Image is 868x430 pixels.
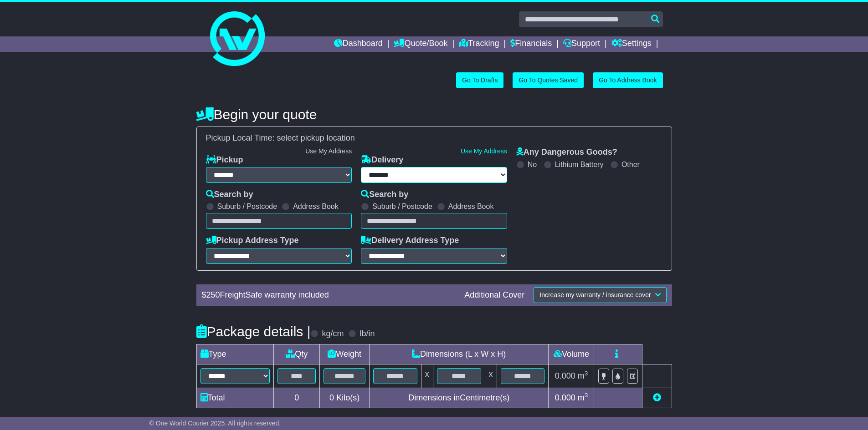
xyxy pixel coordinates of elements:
td: Volume [549,344,594,364]
a: Go To Address Book [593,72,663,88]
label: Suburb / Postcode [372,202,432,211]
td: x [485,364,497,388]
span: 0.000 [555,393,575,402]
a: Dashboard [334,36,383,52]
a: Go To Quotes Saved [513,72,584,88]
a: Go To Drafts [456,72,503,88]
label: Suburb / Postcode [217,202,277,211]
label: Delivery Address Type [361,236,459,246]
h4: Package details | [196,324,311,339]
span: m [578,371,588,380]
label: kg/cm [322,329,344,339]
label: Search by [361,190,408,200]
div: Additional Cover [460,290,529,300]
a: Add new item [653,393,661,402]
a: Financials [510,36,552,52]
td: Dimensions (L x W x H) [369,344,549,364]
label: Any Dangerous Goods? [516,147,617,157]
sup: 3 [585,370,588,377]
label: Search by [206,190,253,200]
td: Type [196,344,274,364]
label: Address Book [448,202,494,211]
td: Kilo(s) [320,388,370,408]
td: x [421,364,433,388]
td: Total [196,388,274,408]
td: 0 [274,388,320,408]
a: Tracking [459,36,499,52]
a: Settings [611,36,652,52]
a: Use My Address [461,147,507,155]
label: lb/in [360,329,375,339]
label: Delivery [361,155,403,165]
label: Pickup Address Type [206,236,299,246]
span: © One World Courier 2025. All rights reserved. [149,420,281,427]
a: Quote/Book [394,36,447,52]
td: Dimensions in Centimetre(s) [369,388,549,408]
div: Pickup Local Time: [201,133,667,143]
span: 0 [329,393,334,402]
span: Increase my warranty / insurance cover [539,291,651,298]
label: No [528,160,537,169]
button: Increase my warranty / insurance cover [534,287,666,303]
label: Lithium Battery [555,160,604,169]
h4: Begin your quote [196,107,672,122]
div: $ FreightSafe warranty included [197,290,460,300]
sup: 3 [585,392,588,399]
td: Qty [274,344,320,364]
span: m [578,393,588,402]
label: Other [621,160,640,169]
a: Use My Address [305,147,352,155]
label: Address Book [293,202,339,211]
a: Support [563,36,600,52]
span: 250 [206,290,220,299]
td: Weight [320,344,370,364]
span: select pickup location [277,133,355,142]
span: 0.000 [555,371,575,380]
label: Pickup [206,155,243,165]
